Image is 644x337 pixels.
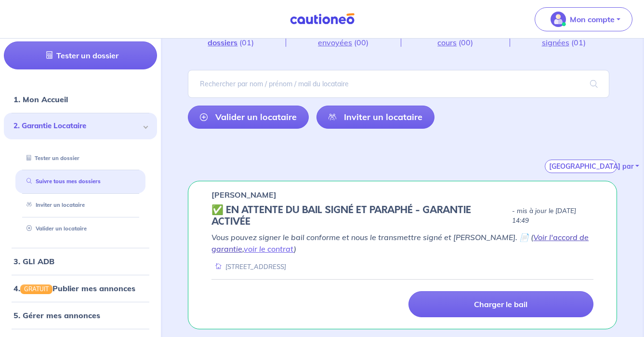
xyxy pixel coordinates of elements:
span: Tous mes dossiers [208,30,256,47]
p: Mon compte [570,13,615,25]
a: Suivre tous mes dossiers [23,178,101,185]
img: Cautioneo [286,13,358,25]
span: 2. Garantie Locataire [13,121,140,132]
span: search [578,70,609,97]
a: Garanties signées(01) [510,30,617,47]
div: state: CONTRACT-SIGNED, Context: FINISHED,IS-GL-CAUTION [211,204,593,228]
span: (00) [459,38,473,47]
div: Valider un locataire [15,221,145,237]
a: Inviter un locataire [23,202,85,208]
span: (01) [239,38,254,47]
div: 1. Mon Accueil [4,90,157,109]
a: Valider un locataire [23,225,87,232]
p: [PERSON_NAME] [211,189,276,201]
div: [STREET_ADDRESS] [211,262,286,271]
a: Tester un dossier [23,155,79,162]
a: 3. GLI ADB [13,256,54,266]
a: 4.GRATUITPublier mes annonces [13,283,135,293]
a: Tous mes dossiers(01) [188,30,285,47]
button: [GEOGRAPHIC_DATA] par [545,160,617,173]
a: Tester un dossier [4,41,157,69]
div: Tester un dossier [15,150,145,166]
div: 2. Garantie Locataire [4,113,157,139]
a: voir le contrat [244,244,294,254]
a: Valider un locataire [188,106,309,129]
div: 3. GLI ADB [4,252,157,271]
div: Suivre tous mes dossiers [15,174,145,189]
h5: ✅️️️ EN ATTENTE DU BAIL SIGNÉ ET PARAPHÉ - GARANTIE ACTIVÉE [211,204,508,228]
a: 1. Mon Accueil [13,94,68,104]
div: Inviter un locataire [15,197,145,213]
span: Garanties en cours [437,30,486,47]
div: 4.GRATUITPublier mes annonces [4,279,157,298]
a: Garanties en cours(00) [401,30,510,47]
em: Vous pouvez signer le bail conforme et nous le transmettre signé et [PERSON_NAME]. 📄 ( , ) [211,232,589,254]
p: Charger le bail [474,299,527,309]
a: Charger le bail [408,291,593,317]
span: Invitations envoyées [318,30,370,47]
a: 5. Gérer mes annonces [13,310,100,320]
button: illu_account_valid_menu.svgMon compte [535,7,632,31]
p: - mis à jour le [DATE] 14:49 [512,206,593,226]
input: Rechercher par nom / prénom / mail du locataire [188,70,609,98]
a: Invitations envoyées(00) [286,30,401,47]
div: 5. Gérer mes annonces [4,306,157,325]
span: (00) [354,38,368,47]
a: Inviter un locataire [316,106,434,129]
span: (01) [571,38,586,47]
img: illu_account_valid_menu.svg [551,12,566,27]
